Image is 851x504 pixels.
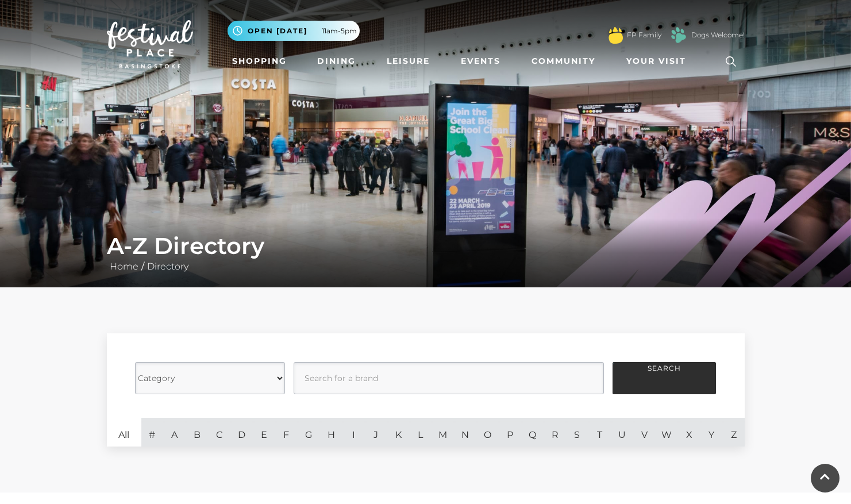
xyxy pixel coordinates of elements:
[163,418,186,447] a: A
[410,418,432,447] a: L
[622,51,696,72] a: Your Visit
[454,418,476,447] a: N
[611,418,633,447] a: U
[678,418,700,447] a: X
[107,232,745,260] h1: A-Z Directory
[613,362,716,394] button: Search
[626,55,686,67] span: Your Visit
[298,418,320,447] a: G
[208,418,230,447] a: C
[691,30,745,40] a: Dogs Welcome!
[144,261,191,272] a: Directory
[544,418,566,447] a: R
[107,418,141,447] a: All
[432,418,454,447] a: M
[186,418,208,447] a: B
[588,418,611,447] a: T
[342,418,365,447] a: I
[722,418,745,447] a: Z
[320,418,342,447] a: H
[228,51,291,72] a: Shopping
[387,418,410,447] a: K
[141,418,164,447] a: #
[627,30,661,40] a: FP Family
[313,51,360,72] a: Dining
[322,26,357,36] span: 11am-5pm
[527,51,600,72] a: Community
[253,418,275,447] a: E
[700,418,723,447] a: Y
[275,418,298,447] a: F
[382,51,434,72] a: Leisure
[107,261,141,272] a: Home
[476,418,499,447] a: O
[107,20,193,68] img: Festival Place Logo
[566,418,588,447] a: S
[456,51,505,72] a: Events
[521,418,544,447] a: Q
[228,21,360,41] button: Open [DATE] 11am-5pm
[294,362,604,394] input: Search for a brand
[499,418,521,447] a: P
[98,232,753,274] div: /
[248,26,307,36] span: Open [DATE]
[656,418,678,447] a: W
[633,418,656,447] a: V
[230,418,253,447] a: D
[365,418,387,447] a: J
